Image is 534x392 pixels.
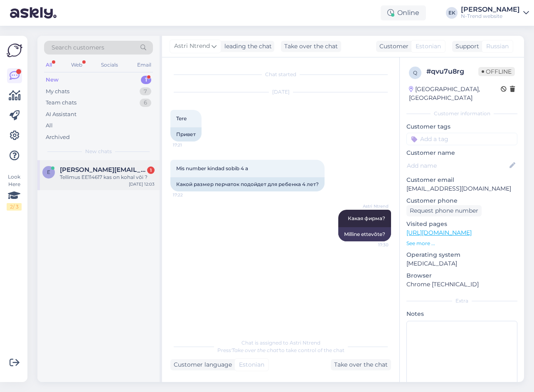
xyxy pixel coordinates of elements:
div: All [46,122,53,130]
div: EK [446,7,458,19]
span: New chats [85,148,112,155]
div: 2 / 3 [7,203,22,211]
div: Socials [99,60,120,70]
div: New [46,76,59,84]
div: My chats [46,87,69,96]
span: Estonian [416,42,441,51]
div: 6 [140,99,151,107]
span: Astri Ntrend [174,42,210,51]
p: Customer phone [406,196,517,205]
span: 17:22 [173,192,204,198]
div: Extra [406,297,517,305]
p: Chrome [TECHNICAL_ID] [406,280,517,289]
div: Привет [170,127,202,141]
a: [PERSON_NAME]N-Trend website [461,6,529,20]
div: Customer [376,42,408,51]
span: Search customers [52,43,104,52]
span: ernest.martinsons@gmail.com [60,166,146,174]
p: [EMAIL_ADDRESS][DOMAIN_NAME] [406,184,517,193]
div: Take over the chat [281,41,341,52]
span: Mis number kindad sobib 4 a [176,165,248,171]
span: 17:30 [357,242,389,248]
input: Add name [407,161,508,170]
span: Astri Ntrend [357,203,389,209]
input: Add a tag [406,133,517,145]
div: N-Trend website [461,13,520,20]
p: Operating system [406,251,517,259]
span: Offline [478,67,515,76]
div: Request phone number [406,205,482,216]
div: Chat started [170,71,391,78]
div: [PERSON_NAME] [461,6,520,13]
span: Russian [486,42,509,51]
div: [GEOGRAPHIC_DATA], [GEOGRAPHIC_DATA] [409,85,501,102]
p: Customer tags [406,122,517,131]
span: Какая фирма? [348,215,385,221]
div: Customer information [406,110,517,117]
div: Customer language [170,360,232,369]
div: Tellimus EE114617 kas on kohal või ? [60,174,155,181]
img: Askly Logo [7,42,22,58]
span: q [413,69,417,76]
div: 1 [147,166,155,174]
div: All [44,60,54,70]
div: 7 [140,87,151,96]
span: Tere [176,115,187,122]
div: Online [381,5,426,20]
div: Archived [46,133,70,141]
p: [MEDICAL_DATA] [406,259,517,268]
span: Chat is assigned to Astri Ntrend [241,340,320,346]
div: Look Here [7,173,22,211]
p: Visited pages [406,220,517,228]
span: Press to take control of the chat [217,347,345,353]
div: Milline ettevõte? [338,227,391,241]
div: Support [452,42,479,51]
a: [URL][DOMAIN_NAME] [406,229,472,236]
p: Customer email [406,176,517,184]
span: 17:21 [173,142,204,148]
span: Estonian [239,360,264,369]
div: [DATE] [170,88,391,96]
p: Customer name [406,149,517,157]
div: AI Assistant [46,110,76,119]
div: Email [135,60,153,70]
div: Какой размер перчаток подойдет для ребенка 4 лет? [170,177,325,191]
div: Take over the chat [331,359,391,370]
div: 1 [141,76,151,84]
p: See more ... [406,240,517,247]
div: Team chats [46,99,76,107]
div: [DATE] 12:03 [129,181,155,187]
p: Notes [406,310,517,318]
div: Web [69,60,84,70]
i: 'Take over the chat' [231,347,279,353]
p: Browser [406,271,517,280]
div: leading the chat [221,42,272,51]
span: e [47,169,50,175]
div: # qvu7u8rg [426,67,478,77]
